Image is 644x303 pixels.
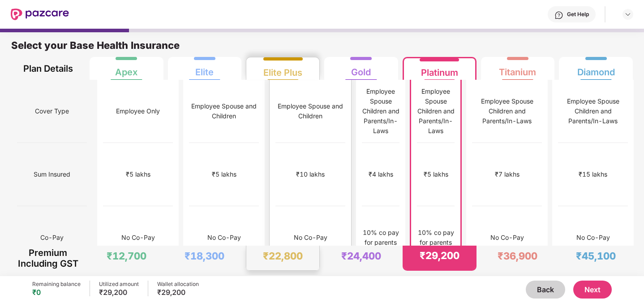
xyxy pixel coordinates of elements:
[558,96,628,126] div: Employee Spouse Children and Parents/In-Laws
[263,60,302,78] div: Elite Plus
[195,60,214,78] div: Elite
[275,101,345,121] div: Employee Spouse and Children
[11,39,633,57] div: Select your Base Health Insurance
[341,250,381,262] div: ₹24,400
[417,228,455,247] div: 10% co pay for parents
[11,9,69,20] img: New Pazcare Logo
[362,228,399,247] div: 10% co pay for parents
[624,11,631,18] img: svg+xml;base64,PHN2ZyBpZD0iRHJvcGRvd24tMzJ4MzIiIHhtbG5zPSJodHRwOi8vd3d3LnczLm9yZy8yMDAwL3N2ZyIgd2...
[573,281,612,299] button: Next
[576,233,610,242] div: No Co-Pay
[40,229,64,246] span: Co-Pay
[32,281,81,288] div: Remaining balance
[351,60,371,78] div: Gold
[189,101,259,121] div: Employee Spouse and Children
[472,96,542,126] div: Employee Spouse Children and Parents/In-Laws
[294,233,327,242] div: No Co-Pay
[499,60,536,78] div: Titanium
[212,169,236,179] div: ₹5 lakhs
[421,60,458,78] div: Platinum
[207,233,241,242] div: No Co-Pay
[417,87,455,136] div: Employee Spouse Children and Parents/In-Laws
[107,250,146,262] div: ₹12,700
[579,169,607,179] div: ₹15 lakhs
[17,246,79,271] div: Premium Including GST
[99,281,139,288] div: Utilized amount
[185,250,224,262] div: ₹18,300
[567,11,589,18] div: Get Help
[17,57,79,80] div: Plan Details
[32,288,81,297] div: ₹0
[362,87,399,136] div: Employee Spouse Children and Parents/In-Laws
[99,288,139,297] div: ₹29,200
[420,249,459,262] div: ₹29,200
[157,288,199,297] div: ₹29,200
[121,233,155,242] div: No Co-Pay
[35,103,69,120] span: Cover Type
[263,250,303,262] div: ₹22,800
[296,169,325,179] div: ₹10 lakhs
[34,166,70,183] span: Sum Insured
[490,233,524,242] div: No Co-Pay
[495,169,519,179] div: ₹7 lakhs
[576,250,616,262] div: ₹45,100
[424,169,448,179] div: ₹5 lakhs
[115,60,137,78] div: Apex
[369,169,393,179] div: ₹4 lakhs
[126,169,150,179] div: ₹5 lakhs
[554,11,563,20] img: svg+xml;base64,PHN2ZyBpZD0iSGVscC0zMngzMiIgeG1sbnM9Imh0dHA6Ly93d3cudzMub3JnLzIwMDAvc3ZnIiB3aWR0aD...
[577,60,615,78] div: Diamond
[526,281,565,299] button: Back
[157,281,199,288] div: Wallet allocation
[116,106,160,116] div: Employee Only
[498,250,537,262] div: ₹36,900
